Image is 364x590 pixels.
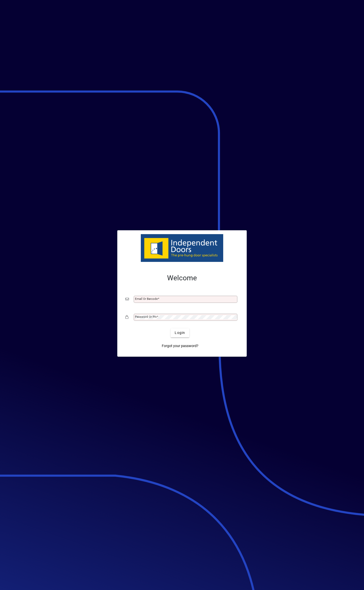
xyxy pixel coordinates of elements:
[162,343,198,349] span: Forgot your password?
[135,297,158,301] mat-label: Email or Barcode
[171,328,189,337] button: Login
[135,315,157,319] mat-label: Password or Pin
[175,330,185,335] span: Login
[125,274,239,282] h2: Welcome
[160,342,200,351] a: Forgot your password?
